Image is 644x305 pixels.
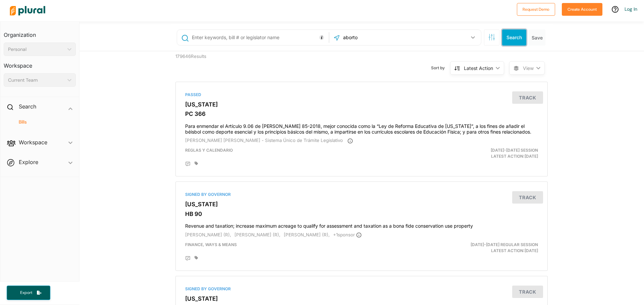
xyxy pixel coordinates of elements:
[185,256,191,261] div: Add Position Statement
[333,232,362,237] span: + 1 sponsor
[195,161,198,165] div: Add tags
[185,161,191,167] div: Add Position Statement
[185,110,538,117] h3: PC 366
[185,295,538,302] h3: [US_STATE]
[185,286,538,292] div: Signed by Governor
[523,65,534,72] span: View
[625,6,637,12] a: Log In
[471,242,538,247] span: [DATE]-[DATE] Regular Session
[185,148,233,153] span: Reglas y Calendario
[170,51,266,77] div: 179646 Results
[191,31,327,44] input: Enter keywords, bill # or legislator name
[185,242,237,247] span: Finance, Ways & Means
[512,286,543,298] button: Track
[195,256,198,260] div: Add tags
[562,3,602,16] button: Create Account
[185,120,538,135] h4: Para enmendar el Artículo 9.06 de [PERSON_NAME] 85-2018, mejor conocida como la “Ley de Reforma E...
[8,46,65,53] div: Personal
[15,290,37,296] span: Export
[431,65,450,71] span: Sort by
[4,25,76,40] h3: Organization
[185,201,538,208] h3: [US_STATE]
[185,138,343,143] span: [PERSON_NAME] [PERSON_NAME] - Sistema Único de Trámite Legislativo
[491,148,538,153] span: [DATE]-[DATE] Session
[517,5,555,12] a: Request Demo
[488,34,495,40] span: Search Filters
[502,29,526,46] button: Search
[10,119,72,125] a: Bills
[319,34,325,41] div: Tooltip anchor
[464,65,493,72] div: Latest Action
[185,192,538,198] div: Signed by Governor
[512,91,543,104] button: Track
[7,286,50,300] button: Export
[4,56,76,71] h3: Workspace
[19,103,36,110] h2: Search
[185,232,231,237] span: [PERSON_NAME] (R),
[422,147,543,159] div: Latest Action: [DATE]
[185,92,538,98] div: Passed
[185,211,538,217] h3: HB 90
[284,232,330,237] span: [PERSON_NAME] (R),
[562,5,602,12] a: Create Account
[512,191,543,204] button: Track
[422,242,543,254] div: Latest Action: [DATE]
[342,31,414,44] input: Legislature
[8,77,65,84] div: Current Team
[185,101,538,108] h3: [US_STATE]
[234,232,280,237] span: [PERSON_NAME] (R),
[185,220,538,229] h4: Revenue and taxation; increase maximum acreage to qualify for assessment and taxation as a bona f...
[529,29,545,46] button: Save
[517,3,555,16] button: Request Demo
